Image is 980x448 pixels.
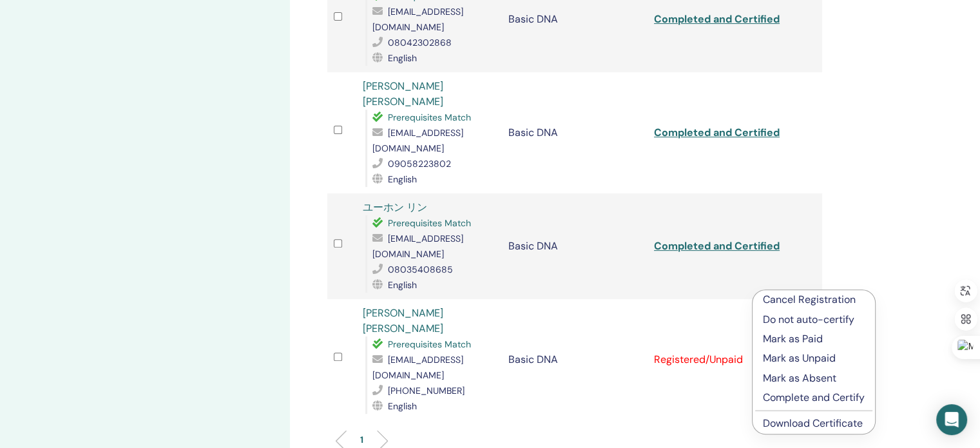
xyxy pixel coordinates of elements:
[388,217,471,229] span: Prerequisites Match
[936,404,967,435] div: Open Intercom Messenger
[388,112,471,123] span: Prerequisites Match
[763,416,863,430] a: Download Certificate
[388,264,453,275] span: 08035408685
[654,126,780,139] a: Completed and Certified
[388,279,417,291] span: English
[654,12,780,26] a: Completed and Certified
[363,79,443,108] a: [PERSON_NAME] [PERSON_NAME]
[502,72,648,193] td: Basic DNA
[763,390,865,405] p: Complete and Certify
[388,338,471,350] span: Prerequisites Match
[654,239,780,253] a: Completed and Certified
[502,193,648,299] td: Basic DNA
[388,385,465,396] span: [PHONE_NUMBER]
[388,158,451,170] span: 09058223802
[763,331,865,347] p: Mark as Paid
[388,52,417,64] span: English
[372,6,463,33] span: [EMAIL_ADDRESS][DOMAIN_NAME]
[763,371,865,386] p: Mark as Absent
[763,292,865,307] p: Cancel Registration
[360,433,363,447] p: 1
[388,400,417,412] span: English
[363,306,443,335] a: [PERSON_NAME] [PERSON_NAME]
[372,233,463,260] span: [EMAIL_ADDRESS][DOMAIN_NAME]
[763,351,865,366] p: Mark as Unpaid
[388,37,452,48] span: 08042302868
[763,312,865,327] p: Do not auto-certify
[372,354,463,381] span: [EMAIL_ADDRESS][DOMAIN_NAME]
[372,127,463,154] span: [EMAIL_ADDRESS][DOMAIN_NAME]
[363,200,427,214] a: ユーホン リン
[388,173,417,185] span: English
[502,299,648,420] td: Basic DNA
